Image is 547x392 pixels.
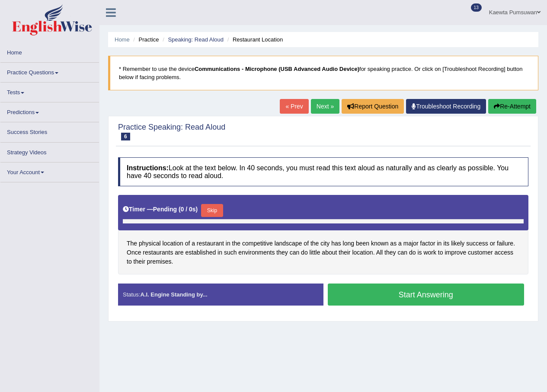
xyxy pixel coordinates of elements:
[488,99,536,114] button: Re-Attempt
[0,102,99,119] a: Predictions
[179,206,181,213] b: (
[196,206,198,213] b: )
[168,36,224,43] a: Speaking: Read Aloud
[123,206,198,213] h5: Timer —
[328,284,525,306] button: Start Answering
[108,56,538,90] blockquote: * Remember to use the device for speaking practice. Or click on [Troubleshoot Recording] button b...
[225,35,283,44] li: Restaurant Location
[311,99,339,114] a: Next »
[153,206,177,213] b: Pending
[0,163,99,179] a: Your Account
[0,43,99,60] a: Home
[195,66,359,72] b: Communications - Microphone (USB Advanced Audio Device)
[0,63,99,80] a: Practice Questions
[0,143,99,159] a: Strategy Videos
[181,206,196,213] b: 0 / 0s
[118,284,323,306] div: Status:
[140,291,207,298] strong: A.I. Engine Standing by...
[0,122,99,139] a: Success Stories
[471,3,482,12] span: 13
[201,204,223,217] button: Skip
[131,35,159,44] li: Practice
[118,195,528,274] div: The physical location of a restaurant in the competitive landscape of the city has long been know...
[0,83,99,99] a: Tests
[127,164,169,172] b: Instructions:
[406,99,486,114] a: Troubleshoot Recording
[118,123,225,140] h2: Practice Speaking: Read Aloud
[118,157,528,186] h4: Look at the text below. In 40 seconds, you must read this text aloud as naturally and as clearly ...
[121,133,130,140] span: 6
[280,99,308,114] a: « Prev
[342,99,404,114] button: Report Question
[115,36,130,43] a: Home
